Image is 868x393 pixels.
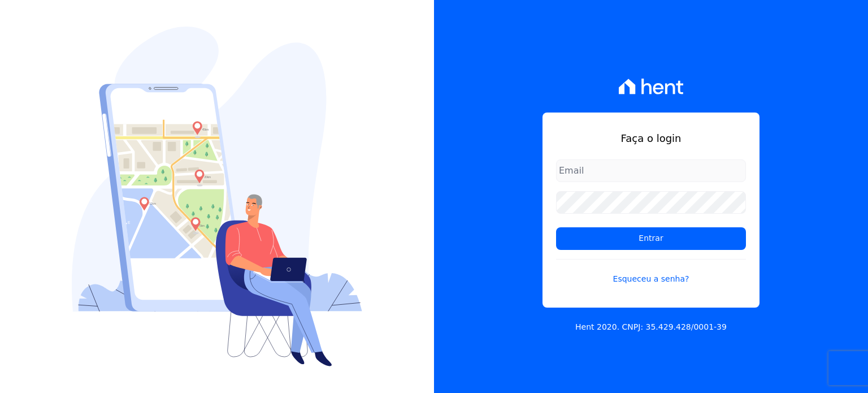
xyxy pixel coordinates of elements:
[556,259,746,285] a: Esqueceu a senha?
[556,131,746,146] h1: Faça o login
[556,227,746,250] input: Entrar
[72,27,362,366] img: Login
[556,159,746,182] input: Email
[575,321,727,333] p: Hent 2020. CNPJ: 35.429.428/0001-39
